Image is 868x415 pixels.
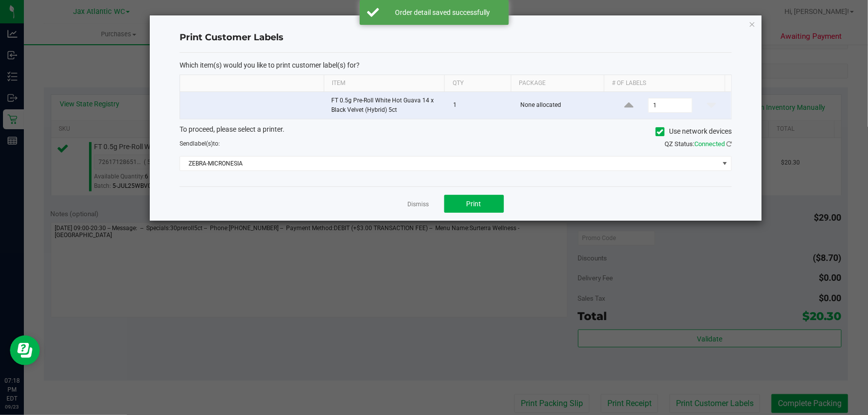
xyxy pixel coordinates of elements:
div: Order detail saved successfully [385,7,501,17]
p: Which item(s) would you like to print customer label(s) for? [180,61,732,70]
span: Send to: [180,140,220,147]
h4: Print Customer Labels [180,31,732,44]
span: ZEBRA-MICRONESIA [180,157,719,170]
td: FT 0.5g Pre-Roll White Hot Guava 14 x Black Velvet (Hybrid) 5ct [325,92,448,119]
td: 1 [447,92,514,119]
div: To proceed, please select a printer. [172,124,739,139]
span: QZ Status: [665,140,732,148]
span: Print [467,200,482,208]
iframe: Resource center [10,335,40,365]
th: Package [511,75,604,92]
button: Print [444,195,504,213]
th: Qty [444,75,510,92]
a: Dismiss [408,200,429,209]
th: # of labels [604,75,725,92]
label: Use network devices [656,126,732,137]
span: label(s) [193,140,213,147]
th: Item [324,75,445,92]
span: Connected [694,140,725,148]
td: None allocated [514,92,609,119]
